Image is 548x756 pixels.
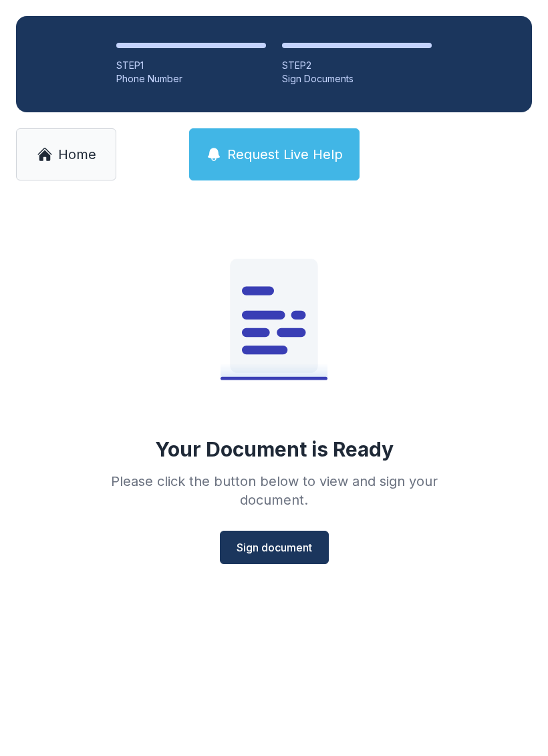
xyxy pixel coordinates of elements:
[282,72,432,86] div: Sign Documents
[155,437,394,461] div: Your Document is Ready
[227,145,343,164] span: Request Live Help
[58,145,96,164] span: Home
[282,59,432,72] div: STEP 2
[237,539,312,555] span: Sign document
[82,472,466,509] div: Please click the button below to view and sign your document.
[116,72,266,86] div: Phone Number
[116,59,266,72] div: STEP 1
